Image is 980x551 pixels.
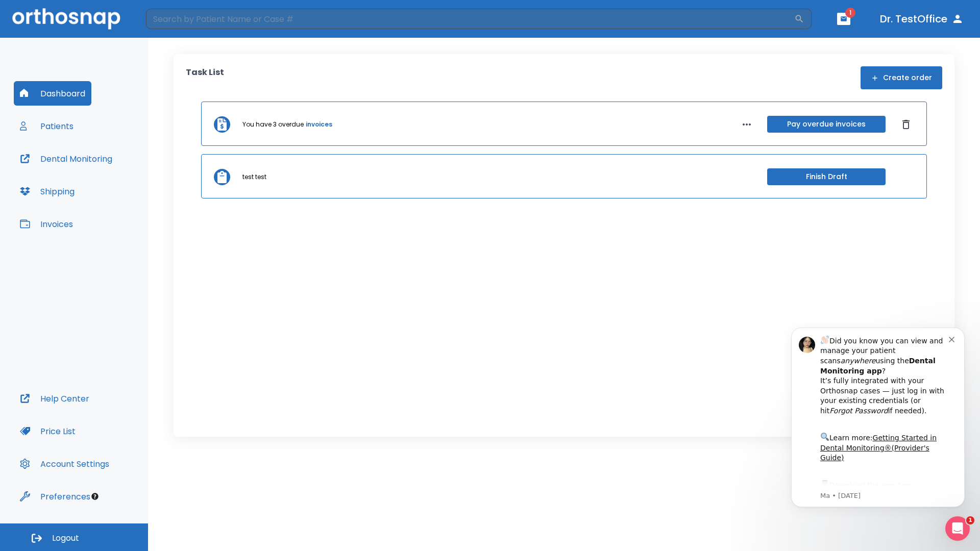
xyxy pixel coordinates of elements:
[186,66,224,89] p: Task List
[845,8,855,18] span: 1
[14,81,91,106] button: Dashboard
[306,120,332,129] a: invoices
[14,419,82,443] button: Price List
[876,10,968,28] button: Dr. TestOffice
[12,8,120,29] img: Orthosnap
[767,168,886,185] button: Finish Draft
[767,116,886,133] button: Pay overdue invoices
[14,146,118,171] button: Dental Monitoring
[898,116,914,133] button: Dismiss
[52,533,79,544] span: Logout
[90,492,100,501] div: Tooltip anchor
[966,516,974,524] span: 1
[14,114,80,138] button: Patients
[14,179,81,204] button: Shipping
[242,120,304,129] p: You have 3 overdue
[776,315,980,546] iframe: Intercom notifications message
[146,9,794,29] input: Search by Patient Name or Case #
[861,66,942,89] button: Create order
[945,516,970,541] iframe: Intercom live chat
[14,452,115,476] button: Account Settings
[14,212,79,236] button: Invoices
[14,386,95,411] button: Help Center
[242,172,266,182] p: test test
[14,484,96,509] button: Preferences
